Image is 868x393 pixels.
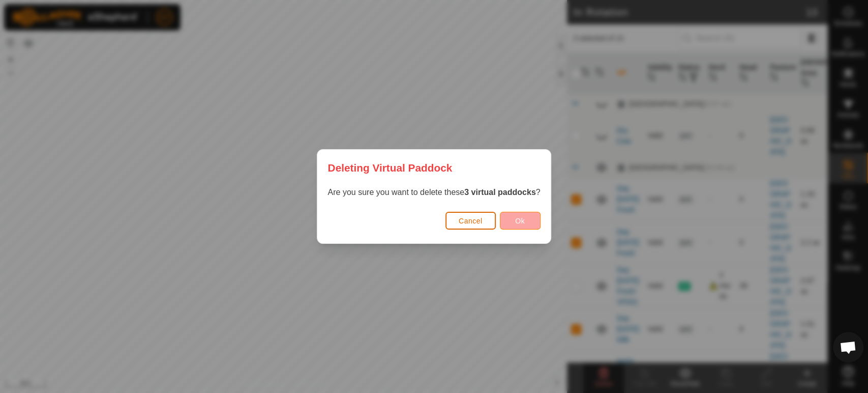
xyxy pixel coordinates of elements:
[500,212,541,230] button: Ok
[464,188,536,196] strong: 3 virtual paddocks
[327,160,452,176] span: Deleting Virtual Paddock
[327,188,540,196] span: Are you sure you want to delete these ?
[833,332,863,362] div: Open chat
[515,217,525,225] span: Ok
[459,217,483,225] span: Cancel
[445,212,496,230] button: Cancel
